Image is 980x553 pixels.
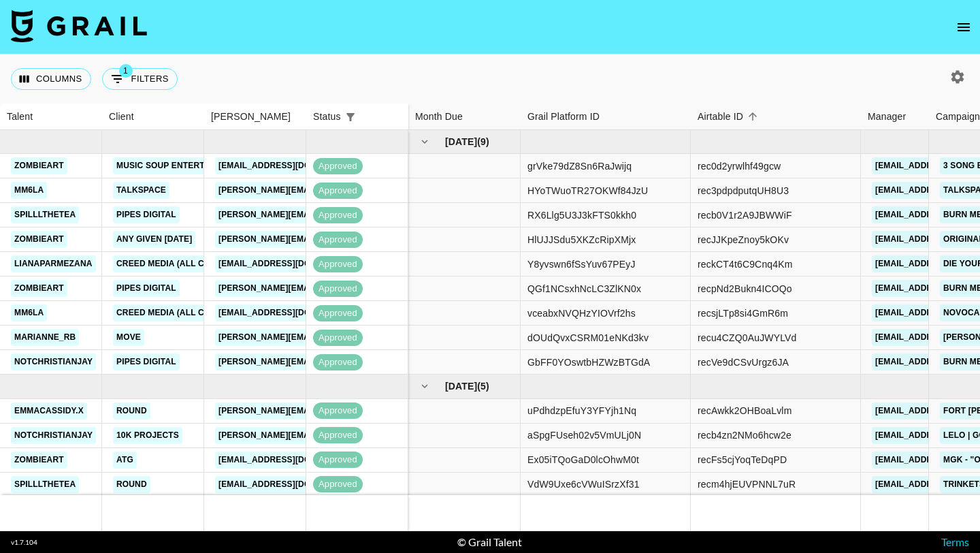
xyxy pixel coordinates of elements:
[527,104,600,130] div: Grail Platform ID
[477,379,489,393] span: ( 5 )
[11,255,96,272] a: lianaparmezana
[306,104,408,130] div: Status
[11,353,96,370] a: notchristianjay
[11,280,67,297] a: zombieart
[113,231,195,248] a: Any given [DATE]
[215,476,367,493] a: [EMAIL_ADDRESS][DOMAIN_NAME]
[527,477,640,491] div: VdW9Uxe6cVWuISrzXf31
[527,355,650,369] div: GbFF0YOswtbHZWzBTGdA
[313,307,363,320] span: approved
[415,132,434,151] button: hide children
[113,427,182,444] a: 10k Projects
[950,14,977,41] button: open drawer
[11,427,96,444] a: notchristianjay
[313,104,341,130] div: Status
[11,476,79,493] a: spilllthetea
[11,10,147,42] img: Grail Talent
[113,157,246,174] a: Music Soup Entertainment
[215,353,437,370] a: [PERSON_NAME][EMAIL_ADDRESS][DOMAIN_NAME]
[113,402,150,420] a: Round
[698,104,743,130] div: Airtable ID
[415,104,463,130] div: Month Due
[313,160,363,173] span: approved
[527,453,639,467] div: Ex05iTQoGaD0lcOhwM0t
[7,104,33,130] div: Talent
[698,282,792,296] div: recpNd2Bukn4ICOQo
[743,107,762,126] button: Sort
[457,535,522,549] div: © Grail Talent
[204,104,306,130] div: Booker
[215,206,437,223] a: [PERSON_NAME][EMAIL_ADDRESS][DOMAIN_NAME]
[698,355,789,369] div: recVe9dCSvUrgz6JA
[313,283,363,296] span: approved
[113,182,169,199] a: Talkspace
[698,331,796,345] div: recu4CZQ0AuJWYLVd
[215,304,367,321] a: [EMAIL_ADDRESS][DOMAIN_NAME]
[313,234,363,247] span: approved
[215,452,367,469] a: [EMAIL_ADDRESS][DOMAIN_NAME]
[527,257,636,271] div: Y8yvswn6fSsYuv67PEyJ
[313,429,363,442] span: approved
[102,68,178,90] button: Show filters
[11,304,47,321] a: mm6la
[698,404,791,417] div: recAwkk2OHBoaLvlm
[11,329,79,346] a: marianne_rb
[215,329,437,346] a: [PERSON_NAME][EMAIL_ADDRESS][DOMAIN_NAME]
[11,157,67,174] a: zombieart
[313,478,363,491] span: approved
[527,184,648,197] div: HYoTWuoTR27OKWf84JzU
[360,108,379,127] button: Sort
[11,231,67,248] a: zombieart
[215,280,437,297] a: [PERSON_NAME][EMAIL_ADDRESS][DOMAIN_NAME]
[313,405,363,417] span: approved
[313,258,363,271] span: approved
[527,233,636,247] div: HlUJJSdu5XKZcRipXMjx
[698,184,789,197] div: rec3pdpdputqUH8U3
[313,209,363,222] span: approved
[313,356,363,369] span: approved
[527,306,636,320] div: vceabxNVQHzYIOVrf2hs
[445,379,477,393] span: [DATE]
[941,535,969,548] a: Terms
[698,233,789,247] div: recJJKpeZnoy5kOKv
[477,135,489,148] span: ( 9 )
[113,280,180,297] a: Pipes Digital
[527,428,641,442] div: aSpgFUseh02v5VmULj0N
[698,428,791,442] div: recb4zn2NMo6hcw2e
[527,282,641,296] div: QGf1NCsxhNcLC3ZlKN0x
[445,135,477,148] span: [DATE]
[698,159,781,173] div: rec0d2yrwlhf49gcw
[211,104,291,130] div: [PERSON_NAME]
[113,329,144,346] a: MOVE
[698,306,788,320] div: recsjLTp8si4GmR6m
[109,104,134,130] div: Client
[11,182,47,199] a: mm6la
[698,257,793,271] div: reckCT4t6C9Cnq4Km
[215,157,367,174] a: [EMAIL_ADDRESS][DOMAIN_NAME]
[415,377,434,396] button: hide children
[313,185,363,197] span: approved
[527,404,636,417] div: uPdhdzpEfuY3YFYjh1Nq
[113,206,180,223] a: Pipes Digital
[11,538,37,547] div: v 1.7.104
[341,108,360,127] div: 1 active filter
[113,255,255,272] a: Creed Media (All Campaigns)
[102,104,204,130] div: Client
[215,231,437,248] a: [PERSON_NAME][EMAIL_ADDRESS][DOMAIN_NAME]
[698,453,787,467] div: recFs5cjYoqTeDqPD
[11,206,79,223] a: spilllthetea
[698,208,792,222] div: recb0V1r2A9JBWWiF
[521,104,691,130] div: Grail Platform ID
[527,159,632,173] div: grVke79dZ8Sn6RaJwijq
[868,104,906,130] div: Manager
[11,452,67,469] a: zombieart
[215,255,367,272] a: [EMAIL_ADDRESS][DOMAIN_NAME]
[527,208,636,222] div: RX6Llg5U3J3kFTS0kkh0
[691,104,861,130] div: Airtable ID
[113,304,255,321] a: Creed Media (All Campaigns)
[215,402,437,420] a: [PERSON_NAME][EMAIL_ADDRESS][DOMAIN_NAME]
[113,476,150,493] a: Round
[215,427,507,444] a: [PERSON_NAME][EMAIL_ADDRESS][PERSON_NAME][DOMAIN_NAME]
[341,108,360,127] button: Show filters
[11,68,91,90] button: Select columns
